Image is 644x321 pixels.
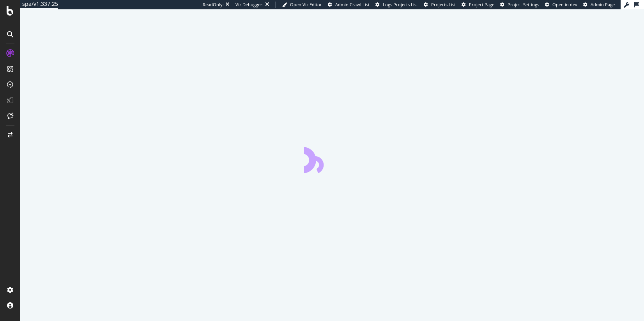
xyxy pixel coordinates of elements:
a: Open in dev [545,2,577,8]
span: Logs Projects List [383,2,418,7]
span: Project Page [469,2,494,7]
span: Admin Page [591,2,615,7]
span: Admin Crawl List [335,2,370,7]
a: Logs Projects List [375,2,418,8]
span: Project Settings [508,2,539,7]
a: Project Page [462,2,494,8]
a: Projects List [424,2,456,8]
a: Project Settings [500,2,539,8]
a: Admin Page [583,2,615,8]
div: animation [304,145,360,173]
a: Admin Crawl List [328,2,370,8]
a: Open Viz Editor [282,2,322,8]
div: ReadOnly: [203,2,224,8]
div: Viz Debugger: [235,2,264,8]
span: Open in dev [552,2,577,7]
span: Projects List [431,2,456,7]
span: Open Viz Editor [290,2,322,7]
